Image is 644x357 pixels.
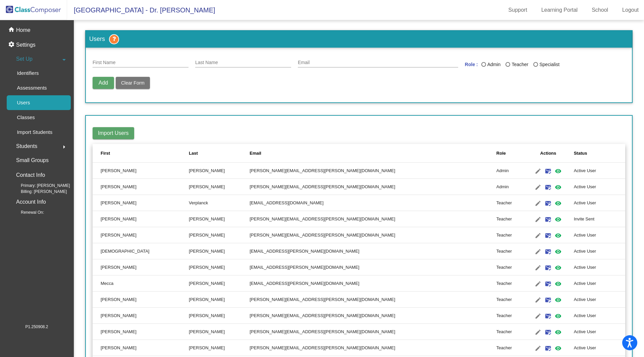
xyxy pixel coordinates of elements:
[554,232,562,240] mat-icon: visibility
[534,328,542,336] mat-icon: edit
[250,179,496,195] td: [PERSON_NAME][EMAIL_ADDRESS][PERSON_NAME][DOMAIN_NAME]
[554,344,562,352] mat-icon: visibility
[93,77,114,89] button: Add
[250,275,496,292] td: [EMAIL_ADDRESS][PERSON_NAME][DOMAIN_NAME]
[496,243,523,259] td: Teacher
[93,308,189,324] td: [PERSON_NAME]
[67,5,215,15] span: [GEOGRAPHIC_DATA] - Dr. [PERSON_NAME]
[574,275,625,292] td: Active User
[574,308,625,324] td: Active User
[93,227,189,243] td: [PERSON_NAME]
[544,232,552,240] mat-icon: mark_email_read
[116,77,150,89] button: Clear Form
[250,259,496,275] td: [EMAIL_ADDRESS][PERSON_NAME][DOMAIN_NAME]
[101,150,189,157] div: First
[250,340,496,356] td: [PERSON_NAME][EMAIL_ADDRESS][PERSON_NAME][DOMAIN_NAME]
[554,215,562,223] mat-icon: visibility
[554,167,562,175] mat-icon: visibility
[554,312,562,320] mat-icon: visibility
[523,144,574,163] th: Actions
[534,183,542,191] mat-icon: edit
[189,163,250,179] td: [PERSON_NAME]
[17,99,30,107] p: Users
[93,195,189,211] td: [PERSON_NAME]
[93,292,189,308] td: [PERSON_NAME]
[534,264,542,272] mat-icon: edit
[98,130,129,136] span: Import Users
[250,195,496,211] td: [EMAIL_ADDRESS][DOMAIN_NAME]
[16,197,46,207] p: Account Info
[503,5,533,15] a: Support
[574,227,625,243] td: Active User
[189,150,198,157] div: Last
[101,150,110,157] div: First
[574,292,625,308] td: Active User
[93,275,189,292] td: Mecca
[60,143,68,151] mat-icon: arrow_right
[93,211,189,227] td: [PERSON_NAME]
[496,259,523,275] td: Teacher
[250,211,496,227] td: [PERSON_NAME][EMAIL_ADDRESS][PERSON_NAME][DOMAIN_NAME]
[250,227,496,243] td: [PERSON_NAME][EMAIL_ADDRESS][PERSON_NAME][DOMAIN_NAME]
[534,215,542,223] mat-icon: edit
[93,340,189,356] td: [PERSON_NAME]
[534,296,542,304] mat-icon: edit
[544,167,552,175] mat-icon: mark_email_read
[544,264,552,272] mat-icon: mark_email_read
[189,275,250,292] td: [PERSON_NAME]
[17,128,52,136] p: Import Students
[496,179,523,195] td: Admin
[574,211,625,227] td: Invite Sent
[8,26,16,34] mat-icon: home
[496,308,523,324] td: Teacher
[250,150,496,157] div: Email
[17,113,35,121] p: Classes
[93,259,189,275] td: [PERSON_NAME]
[93,163,189,179] td: [PERSON_NAME]
[496,211,523,227] td: Teacher
[496,292,523,308] td: Teacher
[496,195,523,211] td: Teacher
[189,150,250,157] div: Last
[189,340,250,356] td: [PERSON_NAME]
[586,5,613,15] a: School
[250,292,496,308] td: [PERSON_NAME][EMAIL_ADDRESS][PERSON_NAME][DOMAIN_NAME]
[93,179,189,195] td: [PERSON_NAME]
[534,167,542,175] mat-icon: edit
[574,150,617,157] div: Status
[544,312,552,320] mat-icon: mark_email_read
[189,211,250,227] td: [PERSON_NAME]
[574,150,587,157] div: Status
[574,324,625,340] td: Active User
[189,179,250,195] td: [PERSON_NAME]
[536,5,583,15] a: Learning Portal
[534,312,542,320] mat-icon: edit
[16,156,49,165] p: Small Groups
[189,243,250,259] td: [PERSON_NAME]
[496,324,523,340] td: Teacher
[554,183,562,191] mat-icon: visibility
[544,344,552,352] mat-icon: mark_email_read
[189,259,250,275] td: [PERSON_NAME]
[534,232,542,240] mat-icon: edit
[250,163,496,179] td: [PERSON_NAME][EMAIL_ADDRESS][PERSON_NAME][DOMAIN_NAME]
[496,163,523,179] td: Admin
[554,328,562,336] mat-icon: visibility
[617,5,644,15] a: Logout
[544,328,552,336] mat-icon: mark_email_read
[121,80,145,86] span: Clear Form
[554,264,562,272] mat-icon: visibility
[544,280,552,288] mat-icon: mark_email_read
[534,199,542,207] mat-icon: edit
[544,183,552,191] mat-icon: mark_email_read
[496,150,506,157] div: Role
[554,199,562,207] mat-icon: visibility
[496,227,523,243] td: Teacher
[298,60,458,65] input: E Mail
[10,209,44,215] span: Renewal On:
[465,61,478,70] mat-label: Role :
[93,60,189,65] input: First Name
[538,61,559,68] div: Specialist
[93,243,189,259] td: [DEMOGRAPHIC_DATA]
[496,275,523,292] td: Teacher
